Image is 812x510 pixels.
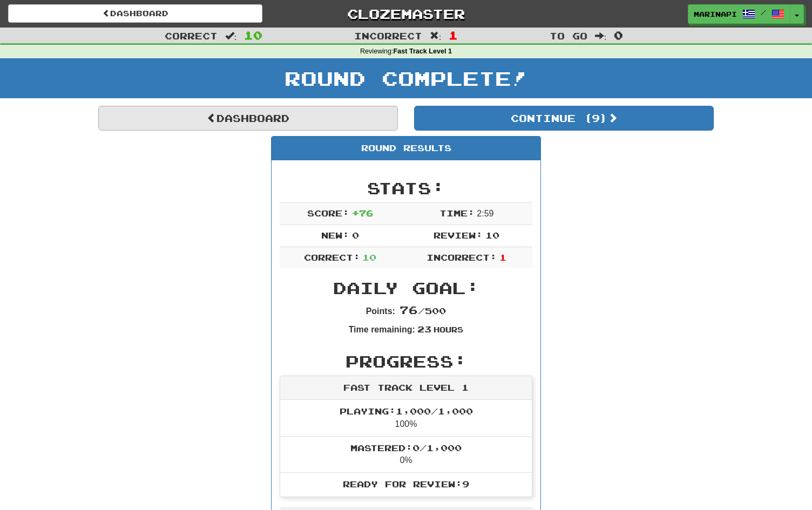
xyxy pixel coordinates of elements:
a: marinapi / [688,4,790,24]
span: Incorrect [354,30,422,41]
span: 2 : 59 [477,209,493,218]
div: Round Results [272,137,540,160]
h2: Progress: [280,352,532,370]
span: Correct [165,30,218,41]
span: 1 [499,252,506,262]
span: 1 [449,29,458,42]
li: 100% [280,400,532,437]
span: Time: [439,208,475,218]
span: New: [321,230,349,240]
button: Continue (9) [414,106,714,131]
span: 0 [352,230,359,240]
span: Score: [307,208,349,218]
span: To go [550,30,587,41]
span: Review: [434,230,483,240]
span: : [430,31,442,40]
span: marinapi [694,9,737,19]
span: : [595,31,607,40]
li: 0% [280,436,532,473]
span: 10 [485,230,499,240]
span: Incorrect: [427,252,497,262]
span: Correct: [304,252,360,262]
span: Mastered: 0 / 1,000 [350,443,462,453]
span: 10 [244,29,262,42]
span: Playing: 1,000 / 1,000 [340,406,473,416]
span: Ready for Review: 9 [343,479,469,489]
small: Hours [434,325,463,334]
strong: Fast Track Level 1 [394,47,452,55]
strong: Time remaining: [349,325,415,334]
strong: Points: [366,307,395,316]
span: 23 [417,324,431,334]
a: Clozemaster [279,4,533,23]
span: 10 [362,252,376,262]
a: Dashboard [8,4,262,23]
span: 0 [614,29,623,42]
span: 76 [400,303,418,316]
a: Dashboard [98,106,398,131]
span: / [761,9,766,16]
span: : [225,31,237,40]
span: + 76 [352,208,373,218]
h1: Round Complete! [4,67,808,89]
span: / 500 [400,305,446,316]
h2: Stats: [280,179,532,197]
h2: Daily Goal: [280,279,532,297]
div: Fast Track Level 1 [280,376,532,400]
